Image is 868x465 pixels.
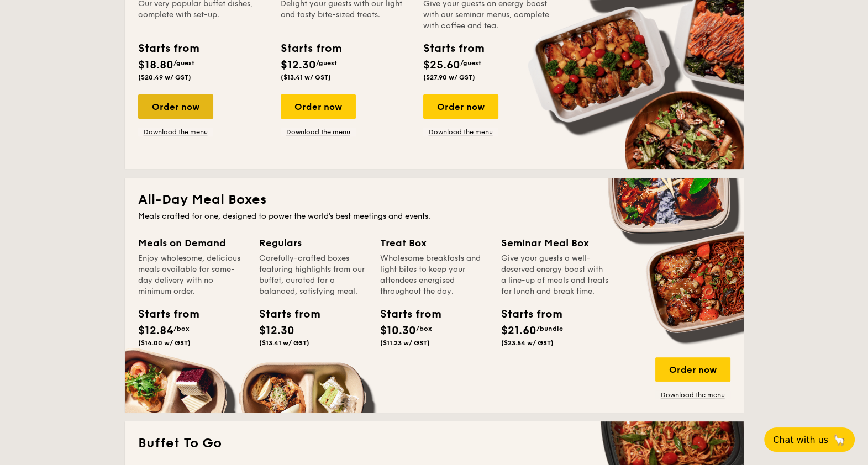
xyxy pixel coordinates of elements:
span: $21.60 [501,324,536,337]
span: $10.30 [380,324,416,337]
span: $18.80 [138,59,173,72]
span: ($13.41 w/ GST) [259,339,309,347]
a: Download the menu [281,128,356,136]
span: /guest [316,59,337,67]
span: $12.30 [281,59,316,72]
span: ($11.23 w/ GST) [380,339,430,347]
div: Order now [138,94,213,119]
div: Carefully-crafted boxes featuring highlights from our buffet, curated for a balanced, satisfying ... [259,253,367,297]
div: Starts from [380,306,430,323]
span: /guest [173,59,194,67]
div: Order now [423,94,498,119]
div: Starts from [138,40,198,57]
div: Starts from [138,306,188,323]
span: $25.60 [423,59,460,72]
a: Download the menu [423,128,498,136]
span: Chat with us [773,435,828,445]
h2: Buffet To Go [138,435,730,452]
div: Seminar Meal Box [501,235,609,251]
div: Starts from [259,306,309,323]
span: ($20.49 w/ GST) [138,73,191,81]
div: Order now [281,94,356,119]
div: Give your guests a well-deserved energy boost with a line-up of meals and treats for lunch and br... [501,253,609,297]
a: Download the menu [655,390,730,399]
div: Enjoy wholesome, delicious meals available for same-day delivery with no minimum order. [138,253,246,297]
span: ($23.54 w/ GST) [501,339,554,347]
div: Starts from [423,40,483,57]
h2: All-Day Meal Boxes [138,191,730,209]
span: $12.84 [138,324,173,337]
span: ($27.90 w/ GST) [423,73,475,81]
div: Order now [655,357,730,382]
a: Download the menu [138,128,213,136]
span: ($13.41 w/ GST) [281,73,331,81]
div: Starts from [281,40,341,57]
div: Wholesome breakfasts and light bites to keep your attendees energised throughout the day. [380,253,488,297]
div: Starts from [501,306,551,323]
span: $12.30 [259,324,294,337]
div: Regulars [259,235,367,251]
span: /box [173,325,190,332]
div: Meals crafted for one, designed to power the world's best meetings and events. [138,211,730,222]
div: Meals on Demand [138,235,246,251]
span: ($14.00 w/ GST) [138,339,191,347]
span: /guest [460,59,481,67]
span: 🦙 [833,434,846,446]
span: /bundle [536,325,563,332]
div: Treat Box [380,235,488,251]
button: Chat with us🦙 [764,427,855,452]
span: /box [416,325,432,332]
